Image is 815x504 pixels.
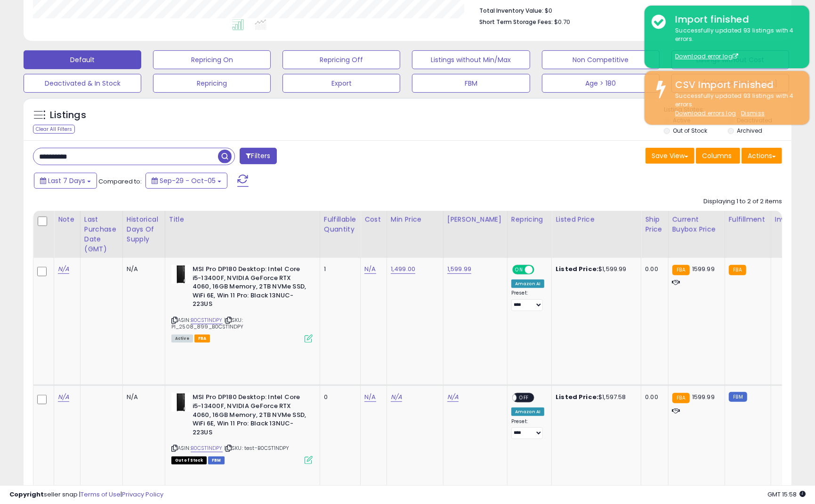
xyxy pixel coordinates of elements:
div: 0.00 [645,393,661,401]
button: Age > 180 [542,74,660,93]
button: Save View [646,148,694,164]
span: Compared to: [98,177,142,186]
button: Repricing [153,74,271,93]
strong: Copyright [9,490,44,499]
a: N/A [391,392,402,402]
div: $1,597.58 [556,393,634,401]
span: FBM [208,456,225,464]
div: Last Purchase Date (GMT) [84,215,119,254]
a: N/A [364,392,376,402]
b: MSI Pro DP180 Desktop: Intel Core i5-13400F, NVIDIA GeForce RTX 4060, 16GB Memory, 2TB NVMe SSD, ... [193,393,307,439]
a: Privacy Policy [122,490,163,499]
div: Repricing [511,215,548,224]
a: B0CST1NDPY [191,444,223,452]
div: Cost [364,215,383,224]
a: N/A [447,392,459,402]
span: All listings that are currently out of stock and unavailable for purchase on Amazon [171,456,207,464]
div: Note [58,215,76,224]
div: $1,599.99 [556,265,634,273]
span: 2025-10-13 15:58 GMT [767,490,806,499]
h5: Listings [50,109,86,122]
button: Sep-29 - Oct-05 [145,173,227,189]
button: Default [24,50,141,69]
a: B0CST1NDPY [191,316,223,324]
b: Short Term Storage Fees: [480,18,553,26]
span: $0.70 [555,17,571,26]
span: FBA [194,335,210,343]
button: Listings without Min/Max [412,50,530,69]
div: 0.00 [645,265,661,273]
a: 1,599.99 [447,264,471,274]
div: Min Price [391,215,439,224]
b: Listed Price: [556,264,598,273]
button: Non Competitive [542,50,660,69]
div: Ship Price [645,215,664,234]
div: ASIN: [171,265,313,342]
span: Sep-29 - Oct-05 [160,176,216,185]
a: N/A [58,392,69,402]
button: Repricing On [153,50,271,69]
u: Dismiss [741,109,765,117]
a: Terms of Use [81,490,121,499]
span: 1599.99 [692,392,715,401]
div: [PERSON_NAME] [447,215,503,224]
img: 31xfd7ijELL._SL40_.jpg [171,393,190,412]
button: Filters [240,148,276,164]
span: OFF [516,394,532,402]
span: 1599.99 [692,264,715,273]
a: N/A [364,264,376,274]
div: Preset: [511,290,544,311]
button: Deactivated & In Stock [24,74,141,93]
div: N/A [127,393,158,401]
button: Repricing Off [282,50,400,69]
div: N/A [127,265,158,273]
span: | SKU: test-B0CST1NDPY [224,444,290,452]
button: FBM [412,74,530,93]
div: Fulfillment [729,215,767,224]
button: Actions [742,148,782,164]
span: Columns [702,151,732,160]
a: Download errors log [675,109,736,117]
b: MSI Pro DP180 Desktop: Intel Core i5-13400F, NVIDIA GeForce RTX 4060, 16GB Memory, 2TB NVMe SSD, ... [193,265,307,311]
button: Columns [696,148,740,164]
div: Fulfillable Quantity [324,215,356,234]
div: Import finished [668,13,802,26]
small: FBA [729,265,746,275]
div: seller snap | | [9,490,163,499]
span: ON [513,266,525,274]
span: | SKU: PI_2508_899_B0CST1NDPY [171,316,244,330]
div: Successfully updated 93 listings with 4 errors. [668,26,802,61]
div: 1 [324,265,353,273]
small: FBM [729,392,747,402]
li: $0 [480,4,775,16]
button: Export [282,74,400,93]
div: Amazon AI [511,408,544,416]
div: 0 [324,393,353,401]
div: Title [169,215,316,224]
b: Listed Price: [556,392,598,401]
div: Successfully updated 93 listings with 4 errors. [668,92,802,118]
div: Historical Days Of Supply [127,215,161,244]
div: CSV Import Finished [668,78,802,92]
div: ASIN: [171,393,313,463]
a: Download error log [675,52,738,60]
span: All listings currently available for purchase on Amazon [171,335,193,343]
label: Out of Stock [673,127,707,135]
div: Clear All Filters [33,125,75,134]
span: OFF [533,266,548,274]
a: N/A [58,264,69,274]
small: FBA [672,265,690,275]
img: 31xfd7ijELL._SL40_.jpg [171,265,190,284]
div: Current Buybox Price [672,215,721,234]
a: 1,499.00 [391,264,415,274]
div: Amazon AI [511,280,544,288]
button: Last 7 Days [34,173,97,189]
label: Archived [737,127,762,135]
span: Last 7 Days [48,176,85,185]
div: Listed Price [556,215,637,224]
b: Total Inventory Value: [480,7,544,15]
div: Displaying 1 to 2 of 2 items [703,197,782,206]
small: FBA [672,393,690,403]
div: Preset: [511,418,544,440]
